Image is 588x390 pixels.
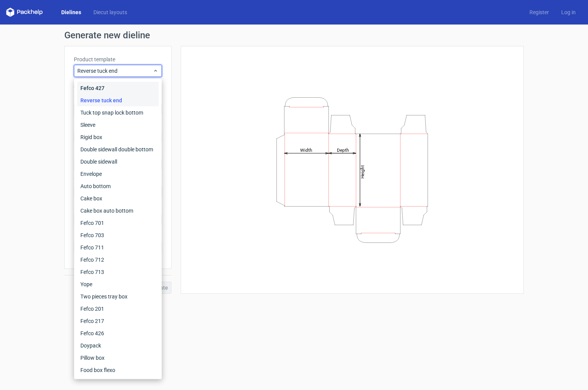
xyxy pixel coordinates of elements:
[77,131,159,143] div: Rigid box
[77,94,159,107] div: Reverse tuck end
[87,8,133,16] a: Diecut layouts
[523,8,555,16] a: Register
[77,266,159,278] div: Fefco 713
[77,229,159,241] div: Fefco 703
[77,327,159,339] div: Fefco 426
[77,107,159,119] div: Tuck top snap lock bottom
[337,147,349,152] tspan: Depth
[77,180,159,192] div: Auto bottom
[300,147,312,152] tspan: Width
[77,143,159,156] div: Double sidewall double bottom
[77,82,159,94] div: Fefco 427
[77,168,159,180] div: Envelope
[77,315,159,327] div: Fefco 217
[77,205,159,217] div: Cake box auto bottom
[555,8,582,16] a: Log in
[77,339,159,352] div: Doypack
[77,254,159,266] div: Fefco 712
[77,67,153,75] span: Reverse tuck end
[77,364,159,376] div: Food box flexo
[77,278,159,290] div: Yope
[77,303,159,315] div: Fefco 201
[77,156,159,168] div: Double sidewall
[77,241,159,254] div: Fefco 711
[77,119,159,131] div: Sleeve
[55,8,87,16] a: Dielines
[77,192,159,205] div: Cake box
[64,31,524,40] h1: Generate new dieline
[360,165,365,178] tspan: Height
[77,290,159,303] div: Two pieces tray box
[74,56,162,63] label: Product template
[77,217,159,229] div: Fefco 701
[77,352,159,364] div: Pillow box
